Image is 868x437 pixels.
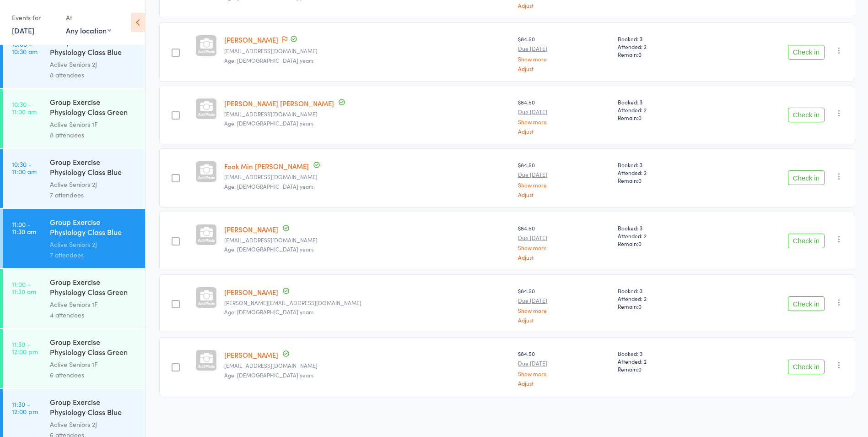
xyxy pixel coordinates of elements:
time: 11:00 - 11:30 am [12,220,36,235]
div: Group Exercise Physiology Class Green Room [50,277,137,299]
span: Age: [DEMOGRAPHIC_DATA] years [224,119,313,127]
span: Age: [DEMOGRAPHIC_DATA] years [224,308,313,316]
span: Remain: [618,302,708,310]
div: Group Exercise Physiology Class Blue Room [50,157,137,179]
div: $84.50 [518,98,610,134]
a: Show more [518,245,610,251]
a: [PERSON_NAME] [224,350,278,360]
button: Check in [788,296,825,311]
div: 6 attendees [50,370,137,380]
span: Age: [DEMOGRAPHIC_DATA] years [224,245,313,253]
div: $84.50 [518,161,610,197]
small: Due [DATE] [518,360,610,366]
div: $84.50 [518,287,610,323]
time: 10:30 - 11:00 am [12,160,37,175]
span: Attended: 2 [618,295,708,302]
time: 10:30 - 11:00 am [12,100,37,115]
a: Show more [518,119,610,125]
a: 10:30 -11:00 amGroup Exercise Physiology Class Green RoomActive Seniors 1F8 attendees [3,89,145,148]
button: Check in [788,170,825,185]
time: 11:30 - 12:00 pm [12,340,38,355]
span: Booked: 3 [618,98,708,106]
div: Group Exercise Physiology Class Blue Room [50,397,137,419]
span: Remain: [618,365,708,373]
small: alexchantillys@yahoo.com.au [224,48,511,54]
span: 0 [638,240,642,247]
div: Group Exercise Physiology Class Green Room [50,337,137,359]
span: Booked: 3 [618,224,708,232]
small: jcheung366@gmail.com [224,174,511,180]
span: 0 [638,302,642,310]
a: Adjust [518,128,610,134]
span: Booked: 3 [618,35,708,43]
div: Events for [12,10,57,25]
div: $84.50 [518,350,610,386]
span: Age: [DEMOGRAPHIC_DATA] years [224,56,313,64]
div: 4 attendees [50,310,137,320]
a: [PERSON_NAME] [224,287,278,297]
span: Attended: 2 [618,357,708,365]
a: Show more [518,56,610,62]
a: 11:00 -11:30 amGroup Exercise Physiology Class Blue RoomActive Seniors 2J7 attendees [3,209,145,268]
div: Active Seniors 2J [50,239,137,250]
time: 10:00 - 10:30 am [12,40,38,55]
span: Attended: 2 [618,43,708,50]
button: Check in [788,234,825,248]
div: At [66,10,111,25]
span: Remain: [618,114,708,121]
span: Remain: [618,176,708,184]
small: Due [DATE] [518,235,610,241]
a: Adjust [518,2,610,8]
span: 0 [638,176,642,184]
button: Check in [788,360,825,374]
small: jcheung366@gmail.com [224,111,511,117]
div: 7 attendees [50,190,137,200]
span: 0 [638,114,642,121]
div: $84.50 [518,224,610,260]
span: Age: [DEMOGRAPHIC_DATA] years [224,371,313,379]
a: [DATE] [12,25,34,35]
a: Show more [518,371,610,377]
div: 7 attendees [50,250,137,260]
a: Fook Min [PERSON_NAME] [224,161,309,171]
a: [PERSON_NAME] [224,35,278,44]
a: 10:00 -10:30 amGroup Exercise Physiology Class Blue RoomActive Seniors 2J8 attendees [3,29,145,88]
time: 11:30 - 12:00 pm [12,400,38,415]
span: Booked: 3 [618,287,708,295]
div: $84.50 [518,35,610,71]
a: Show more [518,182,610,188]
button: Check in [788,45,825,60]
span: Attended: 2 [618,169,708,176]
time: 11:00 - 11:30 am [12,280,36,295]
small: Due [DATE] [518,45,610,52]
a: Adjust [518,380,610,386]
a: Adjust [518,317,610,323]
a: Adjust [518,66,610,71]
span: Remain: [618,50,708,58]
span: Booked: 3 [618,350,708,357]
a: Adjust [518,191,610,197]
a: Adjust [518,254,610,260]
div: Group Exercise Physiology Class Blue Room [50,37,137,59]
div: 8 attendees [50,70,137,80]
a: Show more [518,307,610,313]
small: Due [DATE] [518,297,610,304]
div: Group Exercise Physiology Class Green Room [50,97,137,119]
small: wstern@optusnet.com.au [224,362,511,369]
div: Active Seniors 2J [50,179,137,190]
a: 10:30 -11:00 amGroup Exercise Physiology Class Blue RoomActive Seniors 2J7 attendees [3,149,145,208]
div: Active Seniors 2J [50,419,137,430]
small: Due [DATE] [518,171,610,178]
div: Group Exercise Physiology Class Blue Room [50,217,137,239]
span: Attended: 2 [618,232,708,240]
small: Due [DATE] [518,109,610,115]
div: Active Seniors 1F [50,119,137,130]
div: 8 attendees [50,130,137,140]
span: Age: [DEMOGRAPHIC_DATA] years [224,182,313,190]
div: Active Seniors 2J [50,59,137,70]
button: Check in [788,108,825,122]
div: Active Seniors 1F [50,299,137,310]
div: Active Seniors 1F [50,359,137,370]
div: Any location [66,25,111,35]
a: [PERSON_NAME] [224,224,278,234]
